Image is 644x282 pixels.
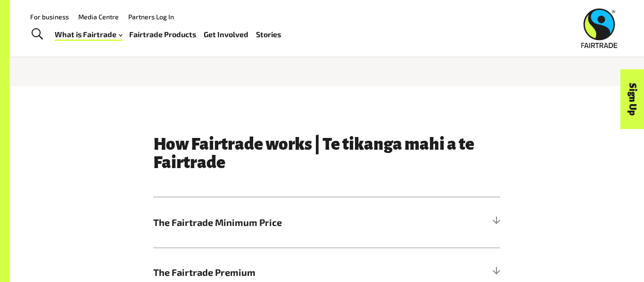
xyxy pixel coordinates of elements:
[25,23,49,46] a: Toggle Search
[55,28,122,41] a: What is Fairtrade
[78,13,119,21] a: Media Centre
[30,13,69,21] a: For business
[581,8,618,48] img: Fairtrade Australia New Zealand logo
[204,28,248,41] a: Get Involved
[128,13,174,21] a: Partners Log In
[153,266,413,280] span: The Fairtrade Premium
[256,28,281,41] a: Stories
[129,28,196,41] a: Fairtrade Products
[153,216,413,230] span: The Fairtrade Minimum Price
[153,135,500,172] h3: How Fairtrade works | Te tikanga mahi a te Fairtrade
